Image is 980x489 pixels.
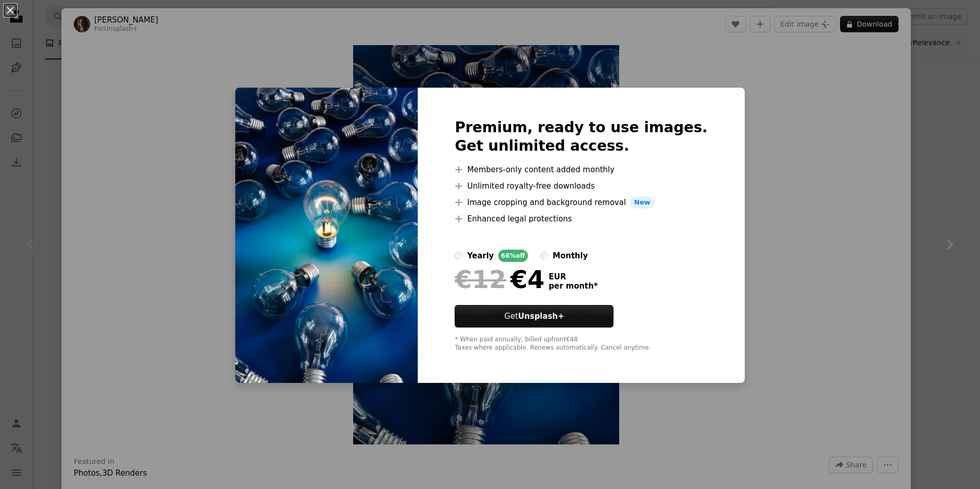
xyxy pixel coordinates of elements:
input: yearly66%off [455,252,463,260]
div: €4 [455,266,544,293]
div: 66% off [498,250,528,262]
strong: Unsplash+ [518,312,564,321]
input: monthly [540,252,548,260]
div: monthly [553,250,588,262]
div: yearly [467,250,494,262]
li: Members-only content added monthly [455,164,707,176]
div: * When paid annually, billed upfront €48 Taxes where applicable. Renews automatically. Cancel any... [455,336,707,352]
span: EUR [548,272,598,281]
span: New [630,196,655,209]
li: Image cropping and background removal [455,196,707,209]
button: GetUnsplash+ [455,305,614,328]
li: Enhanced legal protections [455,213,707,225]
img: premium_photo-1695185954894-e9382c6f4da8 [235,88,418,383]
span: per month * [548,281,598,291]
li: Unlimited royalty-free downloads [455,180,707,192]
h2: Premium, ready to use images. Get unlimited access. [455,118,707,155]
span: €12 [455,266,506,293]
